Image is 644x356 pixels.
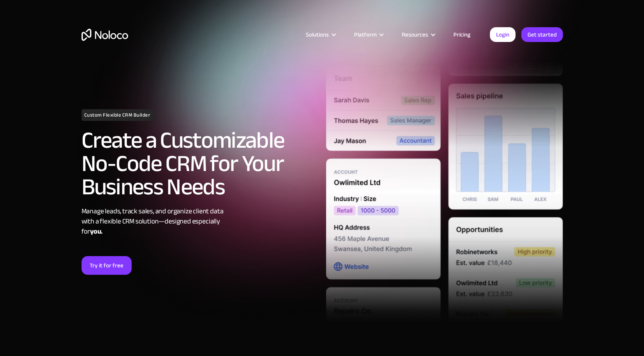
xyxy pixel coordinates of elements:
[82,206,318,237] div: Manage leads, track sales, and organize client data with a flexible CRM solution—designed especia...
[402,30,428,40] div: Resources
[82,109,153,121] h1: Custom Flexible CRM Builder
[82,29,128,41] a: home
[82,256,132,275] a: Try it for free
[490,27,516,42] a: Login
[296,30,344,40] div: Solutions
[306,30,329,40] div: Solutions
[82,129,318,199] h2: Create a Customizable No-Code CRM for Your Business Needs
[344,30,392,40] div: Platform
[521,27,563,42] a: Get started
[392,30,444,40] div: Resources
[444,30,480,40] a: Pricing
[354,30,377,40] div: Platform
[90,225,102,238] strong: you.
